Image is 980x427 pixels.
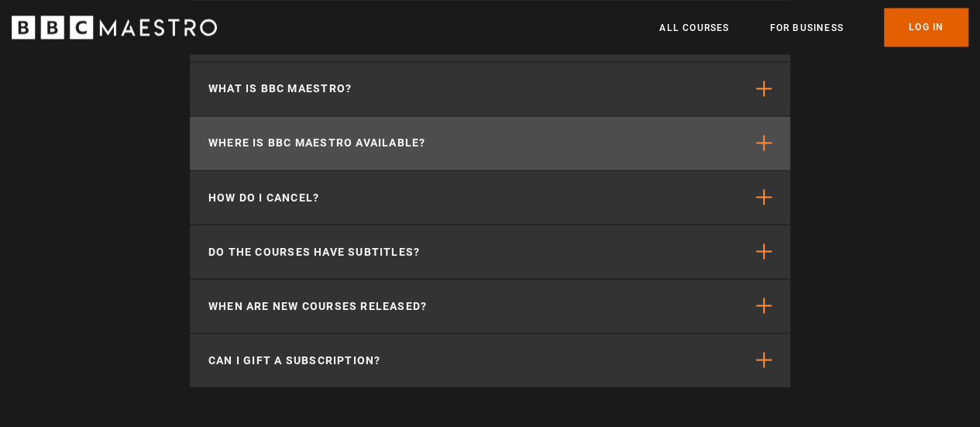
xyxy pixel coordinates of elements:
svg: BBC Maestro [12,15,217,39]
button: When are new courses released? [190,279,790,332]
p: Where is BBC Maestro available? [208,135,425,151]
p: What is BBC Maestro? [208,81,352,97]
nav: Primary [659,8,968,46]
button: How do I cancel? [190,170,790,224]
button: Do the courses have subtitles? [190,225,790,278]
a: For business [769,20,843,36]
a: Log In [884,8,968,46]
p: Can I gift a subscription? [208,352,380,368]
p: Do the courses have subtitles? [208,243,420,260]
button: Can I gift a subscription? [190,333,790,387]
button: Where is BBC Maestro available? [190,116,790,170]
button: What is BBC Maestro? [190,62,790,115]
p: When are new courses released? [208,298,427,314]
a: All Courses [659,20,729,36]
p: How do I cancel? [208,189,319,205]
